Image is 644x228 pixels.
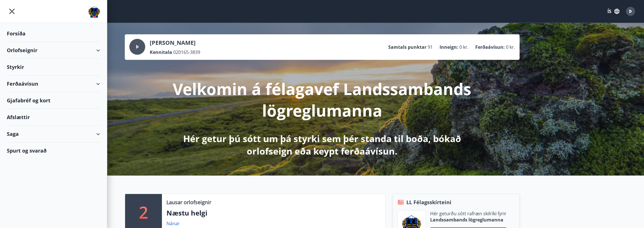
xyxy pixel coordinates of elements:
[88,6,100,18] img: union_logo
[459,44,468,50] span: 0 kr.
[428,44,433,50] span: 91
[172,132,472,157] p: Hér getur þú sótt um þá styrki sem þér standa til boða, bókað orlofseign eða keypt ferðaávísun.
[388,44,426,50] p: Samtals punktar
[166,220,180,227] a: Nánar
[440,44,458,50] p: Inneign :
[430,210,506,217] p: Hér geturðu sótt rafræn skilríki fyrir
[173,49,200,55] span: 020165-3839
[406,199,451,206] span: LL Félagsskírteini
[7,42,100,59] div: Orlofseignir
[7,6,17,16] button: menu
[604,6,622,16] button: ÍS
[7,142,100,159] div: Spurt og svarað
[166,199,211,206] p: Lausar orlofseignir
[136,44,139,50] span: Þ
[7,109,100,126] div: Afslættir
[7,25,100,42] div: Forsíða
[150,49,172,55] p: Kennitala
[629,8,632,14] span: Þ
[166,208,381,218] p: Næstu helgi
[7,126,100,142] div: Saga
[624,5,637,18] button: Þ
[150,39,200,47] p: [PERSON_NAME]
[430,217,506,223] p: Landssambands lögreglumanna
[475,44,505,50] p: Ferðaávísun :
[7,92,100,109] div: Gjafabréf og kort
[7,75,100,92] div: Ferðaávísun
[172,78,472,121] p: Velkomin á félagavef Landssambands lögreglumanna
[506,44,515,50] span: 0 kr.
[7,59,100,75] div: Styrkir
[139,201,148,223] p: 2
